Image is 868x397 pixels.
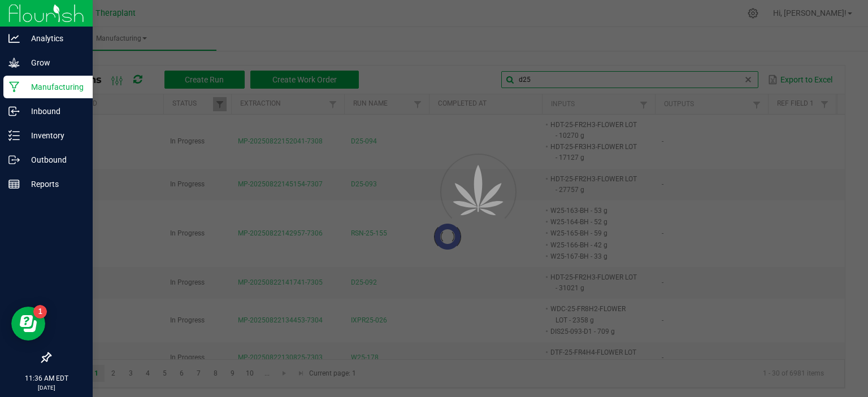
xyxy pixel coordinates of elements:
[5,383,88,392] p: [DATE]
[20,56,88,69] p: Grow
[20,32,88,45] p: Analytics
[11,307,45,341] iframe: Resource center
[8,81,20,93] inline-svg: Manufacturing
[33,305,47,319] iframe: Resource center unread badge
[8,33,20,44] inline-svg: Analytics
[5,373,88,383] p: 11:36 AM EDT
[8,57,20,68] inline-svg: Grow
[20,129,88,142] p: Inventory
[20,177,88,191] p: Reports
[8,106,20,117] inline-svg: Inbound
[20,104,88,118] p: Inbound
[8,178,20,190] inline-svg: Reports
[20,153,88,167] p: Outbound
[8,154,20,165] inline-svg: Outbound
[8,130,20,141] inline-svg: Inventory
[20,80,88,94] p: Manufacturing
